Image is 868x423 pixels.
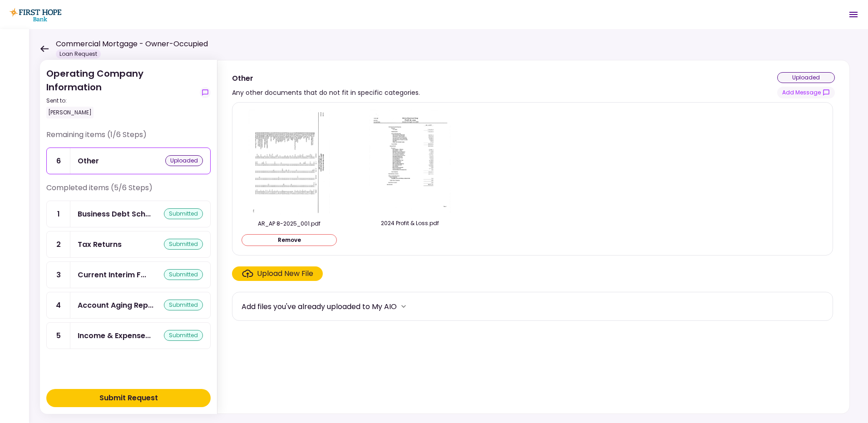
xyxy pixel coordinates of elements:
[47,148,70,174] div: 6
[47,201,70,227] div: 1
[46,231,211,258] a: 2Tax Returnssubmitted
[242,220,337,228] div: AR_AP 8-2025_001.pdf
[232,266,323,281] span: Click here to upload the required document
[242,234,337,246] button: Remove
[232,87,420,98] div: Any other documents that do not fit in specific categories.
[46,182,211,201] div: Completed items (5/6 Steps)
[46,129,211,148] div: Remaining items (1/6 Steps)
[242,301,397,312] div: Add files you've already uploaded to My AIO
[46,97,196,105] div: Sent to:
[232,73,420,84] div: Other
[843,4,864,25] button: Open menu
[78,155,99,167] div: Other
[9,8,61,21] img: Partner icon
[78,300,153,311] div: Account Aging Reports
[47,231,70,257] div: 2
[217,60,850,414] div: OtherAny other documents that do not fit in specific categories.uploadedshow-messagesAR_AP 8-2025...
[99,393,158,403] div: Submit Request
[56,39,208,49] h1: Commercial Mortgage - Owner-Occupied
[46,107,94,118] div: [PERSON_NAME]
[46,389,211,407] button: Submit Request
[46,292,211,319] a: 4Account Aging Reportssubmitted
[47,262,70,288] div: 3
[200,87,211,98] button: show-messages
[164,269,203,280] div: submitted
[165,155,203,166] div: uploaded
[56,49,101,59] div: Loan Request
[777,72,835,83] div: uploaded
[164,239,203,250] div: submitted
[78,330,151,341] div: Income & Expense Statement
[46,261,211,288] a: 3Current Interim Financialssubmitted
[78,208,151,220] div: Business Debt Schedule (fill and sign)
[78,239,122,250] div: Tax Returns
[46,148,211,174] a: 6Otheruploaded
[46,322,211,349] a: 5Income & Expense Statementsubmitted
[164,330,203,341] div: submitted
[164,208,203,219] div: submitted
[78,269,146,280] div: Current Interim Financials
[47,323,70,349] div: 5
[257,268,313,279] div: Upload New File
[164,300,203,310] div: submitted
[46,201,211,227] a: 1Business Debt Schedule (fill and sign)submitted
[777,87,835,98] button: show-messages
[47,292,70,318] div: 4
[362,219,458,227] div: 2024 Profit & Loss.pdf
[46,67,196,118] div: Operating Company Information
[397,300,410,313] button: more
